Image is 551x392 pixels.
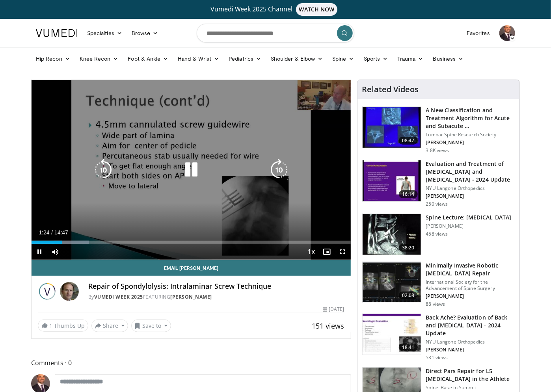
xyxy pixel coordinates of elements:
[37,3,514,16] a: Vumedi Week 2025 ChannelWATCH NOW
[426,339,515,345] p: NYU Langone Orthopedics
[319,244,335,260] button: Enable picture-in-picture mode
[426,385,515,391] p: Spine: Base to Summit
[399,137,418,145] span: 08:47
[426,139,515,146] p: [PERSON_NAME]
[426,193,515,199] p: [PERSON_NAME]
[426,106,515,130] h3: A New Classification and Treatment Algorithm for Acute and Subacute …
[399,190,418,198] span: 16:14
[499,25,515,41] img: Avatar
[426,293,515,299] p: [PERSON_NAME]
[393,51,428,67] a: Trauma
[363,214,421,255] img: 3bed94a4-e6b3-412e-8a59-75bfb3887198.150x105_q85_crop-smart_upscale.jpg
[426,301,445,307] p: 88 views
[49,322,52,329] span: 1
[426,262,515,277] h3: Minimally Invasive Robotic [MEDICAL_DATA] Repair
[426,347,515,353] p: [PERSON_NAME]
[426,214,512,221] h3: Spine Lecture: [MEDICAL_DATA]
[362,262,515,307] a: 02:03 Minimally Invasive Robotic [MEDICAL_DATA] Repair International Society for the Advancement ...
[462,25,495,41] a: Favorites
[296,3,338,16] span: WATCH NOW
[363,262,421,303] img: bb9d8f15-62c7-48b0-9d9a-3ac740ade6e5.150x105_q85_crop-smart_upscale.jpg
[323,306,344,313] div: [DATE]
[362,314,515,361] a: 18:41 Back Ache? Evaluation of Back and [MEDICAL_DATA] - 2024 Update NYU Langone Orthopedics [PER...
[362,85,419,94] h4: Related Videos
[82,25,127,41] a: Specialties
[197,24,354,43] input: Search topics, interventions
[123,51,173,67] a: Foot & Ankle
[363,160,421,201] img: 1a598c51-3453-4b74-b1fb-c0d8dcccbb07.150x105_q85_crop-smart_upscale.jpg
[359,51,393,67] a: Sports
[32,260,351,276] a: Email [PERSON_NAME]
[38,320,88,332] a: 1 Thumbs Up
[88,282,344,291] h4: Repair of Spondylolysis: Intralaminar Screw Technique
[47,244,63,260] button: Mute
[303,244,319,260] button: Playback Rate
[38,282,57,301] img: Vumedi Week 2025
[426,147,449,154] p: 3.8K views
[224,51,266,67] a: Pediatrics
[399,244,418,252] span: 38:20
[362,160,515,207] a: 16:14 Evaluation and Treatment of [MEDICAL_DATA] and [MEDICAL_DATA] - 2024 Update NYU Langone Ort...
[32,244,47,260] button: Pause
[335,244,351,260] button: Fullscreen
[91,320,128,332] button: Share
[32,241,351,244] div: Progress Bar
[127,25,163,41] a: Browse
[31,358,351,368] span: Comments 0
[31,51,75,67] a: Hip Recon
[363,107,421,148] img: 4a81f6ba-c3e9-4053-8c9f-d15a6dae0028.150x105_q85_crop-smart_upscale.jpg
[426,160,515,184] h3: Evaluation and Treatment of [MEDICAL_DATA] and [MEDICAL_DATA] - 2024 Update
[94,294,143,300] a: Vumedi Week 2025
[362,214,515,255] a: 38:20 Spine Lecture: [MEDICAL_DATA] [PERSON_NAME] 458 views
[399,344,418,351] span: 18:41
[426,231,448,237] p: 458 views
[75,51,123,67] a: Knee Recon
[426,223,512,229] p: [PERSON_NAME]
[426,367,515,383] h3: Direct Pars Repair for L5 [MEDICAL_DATA] in the Athlete
[426,314,515,337] h3: Back Ache? Evaluation of Back and [MEDICAL_DATA] - 2024 Update
[362,106,515,154] a: 08:47 A New Classification and Treatment Algorithm for Acute and Subacute … Lumbar Spine Research...
[426,355,448,361] p: 531 views
[328,51,359,67] a: Spine
[171,294,212,300] a: [PERSON_NAME]
[54,229,68,236] span: 14:47
[426,279,515,292] p: International Society for the Advancement of Spine Surgery
[266,51,328,67] a: Shoulder & Elbow
[426,201,448,207] p: 250 views
[428,51,469,67] a: Business
[173,51,224,67] a: Hand & Wrist
[363,314,421,355] img: 605b772b-d4a4-411d-b2d9-4aa13a298282.150x105_q85_crop-smart_upscale.jpg
[426,132,515,138] p: Lumbar Spine Research Society
[399,292,418,299] span: 02:03
[39,229,49,236] span: 1:24
[312,321,344,331] span: 151 views
[51,229,53,236] span: /
[88,294,344,301] div: By FEATURING
[36,29,78,37] img: VuMedi Logo
[131,320,171,332] button: Save to
[426,185,515,191] p: NYU Langone Orthopedics
[32,80,351,260] video-js: Video Player
[60,282,79,301] img: Avatar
